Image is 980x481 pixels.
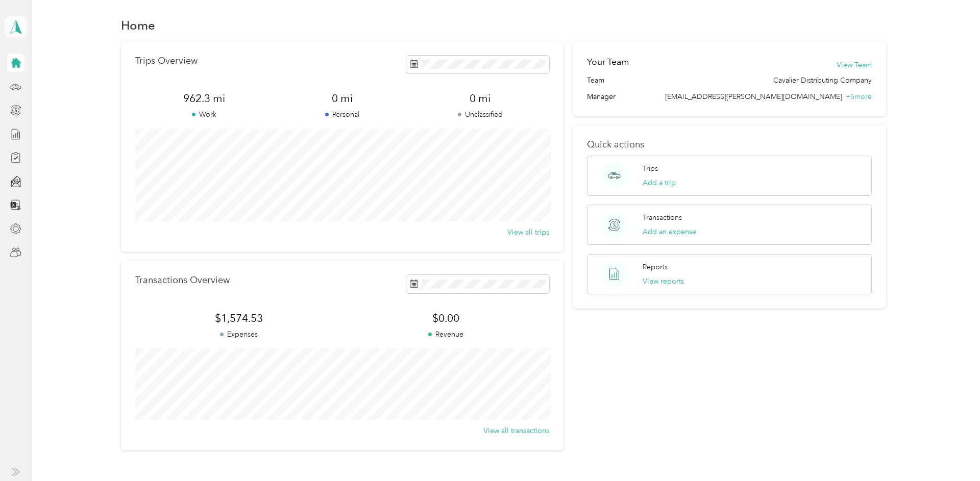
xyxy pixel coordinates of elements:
button: View reports [643,276,684,287]
p: Revenue [342,329,549,340]
p: Quick actions [587,139,872,150]
button: View all trips [507,227,549,238]
span: 0 mi [411,91,549,106]
p: Expenses [135,329,342,340]
p: Trips [643,163,658,174]
span: $0.00 [342,311,549,325]
span: Manager [587,91,616,102]
span: Cavalier Distributing Company [773,75,872,86]
button: View all transactions [483,425,549,436]
button: View Team [837,60,872,70]
span: [EMAIL_ADDRESS][PERSON_NAME][DOMAIN_NAME] [665,92,842,101]
p: Trips Overview [135,56,198,66]
span: + 5 more [846,92,872,101]
span: 0 mi [273,91,411,106]
span: Team [587,75,604,86]
p: Unclassified [411,109,549,120]
h1: Home [121,20,155,31]
p: Reports [643,262,668,272]
button: Add an expense [643,226,696,237]
h2: Your Team [587,56,629,68]
span: 962.3 mi [135,91,273,106]
button: Add a trip [643,178,676,188]
span: $1,574.53 [135,311,342,325]
p: Personal [273,109,411,120]
p: Transactions Overview [135,275,230,286]
p: Transactions [643,212,682,223]
iframe: Everlance-gr Chat Button Frame [923,424,980,481]
p: Work [135,109,273,120]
